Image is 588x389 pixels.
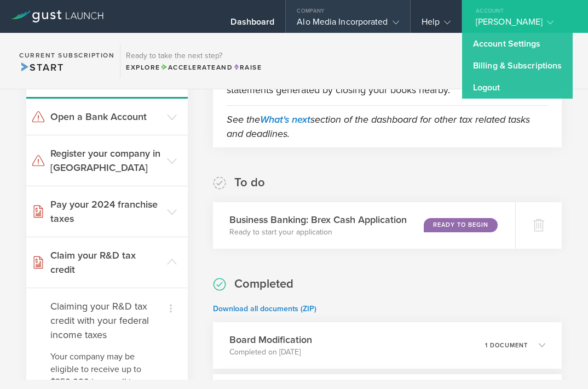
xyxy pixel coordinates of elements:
div: Ready to take the next step?ExploreAccelerateandRaise [120,44,267,78]
span: Accelerate [160,64,216,71]
span: Raise [233,64,262,71]
a: Download all documents (ZIP) [213,304,316,313]
h2: To do [234,175,265,191]
h2: Completed [234,276,293,292]
p: 1 document [485,342,528,348]
span: Start [19,61,64,73]
h3: Business Banking: Brex Cash Application [229,213,407,227]
div: [PERSON_NAME] [476,16,569,33]
div: Alo Media Incorporated [297,16,399,33]
h3: Claim your R&D tax credit [50,248,162,277]
div: Explore [126,62,262,72]
p: Ready to start your application [229,227,407,238]
div: Business Banking: Brex Cash ApplicationReady to start your applicationReady to Begin [213,202,515,249]
h3: Pay your 2024 franchise taxes [50,197,162,226]
h3: Register your company in [GEOGRAPHIC_DATA] [50,146,162,175]
h3: Ready to take the next step? [126,52,262,60]
a: What's next [260,113,310,125]
p: Completed on [DATE] [229,347,312,358]
span: and [160,64,233,71]
div: Dashboard [230,16,274,33]
div: Help [422,16,451,33]
h3: Open a Bank Account [50,110,162,124]
h2: Current Subscription [19,52,114,59]
h4: Claiming your R&D tax credit with your federal income taxes [50,299,164,342]
iframe: Chat Widget [533,336,588,389]
h3: Board Modification [229,333,312,347]
div: Ready to Begin [424,218,498,232]
em: See the section of the dashboard for other tax related tasks and deadlines. [227,113,530,140]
